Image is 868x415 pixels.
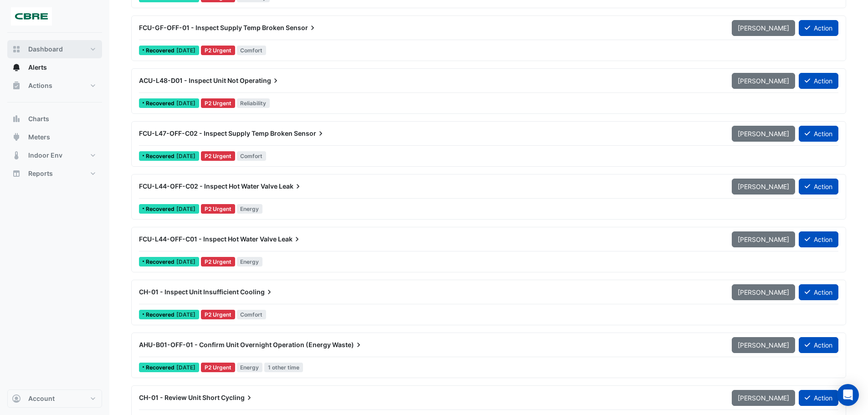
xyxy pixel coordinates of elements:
span: Waste) [332,340,363,349]
span: Energy [237,257,263,266]
span: Tue 10-Jun-2025 06:15 AEST [176,47,195,54]
span: [PERSON_NAME] [738,24,789,32]
button: Action [799,390,838,406]
span: Actions [28,81,52,90]
span: Reports [28,169,53,178]
span: FCU-L44-OFF-C01 - Inspect Hot Water Valve [139,235,277,243]
button: Meters [7,128,102,146]
img: Company Logo [11,7,52,26]
span: FCU-L47-OFF-C02 - Inspect Supply Temp Broken [139,129,293,137]
div: Open Intercom Messenger [837,384,859,406]
span: Mon 02-Jun-2025 18:15 AEST [176,100,195,107]
button: Indoor Env [7,146,102,164]
span: Dashboard [28,45,63,54]
span: [PERSON_NAME] [738,130,789,138]
span: Comfort [237,310,267,319]
button: Dashboard [7,40,102,58]
span: Sensor [294,129,325,138]
span: Recovered [146,154,176,159]
span: [PERSON_NAME] [738,341,789,349]
span: Energy [237,363,263,372]
span: Comfort [237,151,267,161]
span: Wed 21-May-2025 08:45 AEST [176,258,195,265]
button: Account [7,389,102,408]
span: Alerts [28,63,47,72]
span: Indoor Env [28,151,62,160]
span: Recovered [146,365,176,370]
span: Leak [279,182,303,191]
button: [PERSON_NAME] [732,390,795,406]
span: Recovered [146,206,176,212]
span: Operating [240,76,280,85]
app-icon: Meters [12,133,21,142]
span: Energy [237,204,263,214]
button: Actions [7,77,102,95]
span: CH-01 - Inspect Unit Insufficient [139,288,239,296]
button: [PERSON_NAME] [732,126,795,142]
button: Action [799,337,838,353]
app-icon: Dashboard [12,45,21,54]
span: Leak [278,235,302,244]
span: [PERSON_NAME] [738,236,789,243]
span: Sensor [286,23,317,32]
app-icon: Charts [12,114,21,123]
span: Charts [28,114,49,123]
button: Action [799,231,838,247]
span: ACU-L48-D01 - Inspect Unit Not [139,77,238,84]
app-icon: Indoor Env [12,151,21,160]
span: [PERSON_NAME] [738,394,789,402]
span: FCU-GF-OFF-01 - Inspect Supply Temp Broken [139,24,284,31]
button: Action [799,179,838,195]
span: Mon 05-May-2025 11:45 AEST [176,311,195,318]
span: Meters [28,133,50,142]
div: P2 Urgent [201,151,235,161]
button: Action [799,73,838,89]
button: [PERSON_NAME] [732,337,795,353]
button: Reports [7,164,102,183]
span: [PERSON_NAME] [738,288,789,296]
div: P2 Urgent [201,46,235,55]
span: CH-01 - Review Unit Short [139,394,220,401]
button: [PERSON_NAME] [732,73,795,89]
button: [PERSON_NAME] [732,284,795,300]
span: Recovered [146,312,176,318]
div: P2 Urgent [201,310,235,319]
button: [PERSON_NAME] [732,231,795,247]
button: Action [799,20,838,36]
div: P2 Urgent [201,257,235,266]
button: [PERSON_NAME] [732,179,795,195]
div: P2 Urgent [201,98,235,108]
span: Recovered [146,101,176,106]
button: [PERSON_NAME] [732,20,795,36]
span: [PERSON_NAME] [738,77,789,85]
span: Recovered [146,259,176,265]
span: Reliability [237,98,270,108]
div: P2 Urgent [201,204,235,214]
span: Comfort [237,46,267,55]
span: Account [28,394,55,403]
button: Action [799,126,838,142]
span: Cooling [240,287,274,297]
span: Wed 16-Apr-2025 22:45 AEST [176,364,195,371]
span: FCU-L44-OFF-C02 - Inspect Hot Water Valve [139,182,277,190]
span: [PERSON_NAME] [738,183,789,190]
button: Charts [7,110,102,128]
app-icon: Alerts [12,63,21,72]
button: Action [799,284,838,300]
div: P2 Urgent [201,363,235,372]
span: 1 other time [264,363,303,372]
app-icon: Reports [12,169,21,178]
span: Fri 23-May-2025 11:15 AEST [176,153,195,159]
span: Recovered [146,48,176,53]
span: AHU-B01-OFF-01 - Confirm Unit Overnight Operation (Energy [139,341,331,348]
button: Alerts [7,58,102,77]
app-icon: Actions [12,81,21,90]
span: Wed 21-May-2025 08:45 AEST [176,205,195,212]
span: Cycling [221,393,254,402]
